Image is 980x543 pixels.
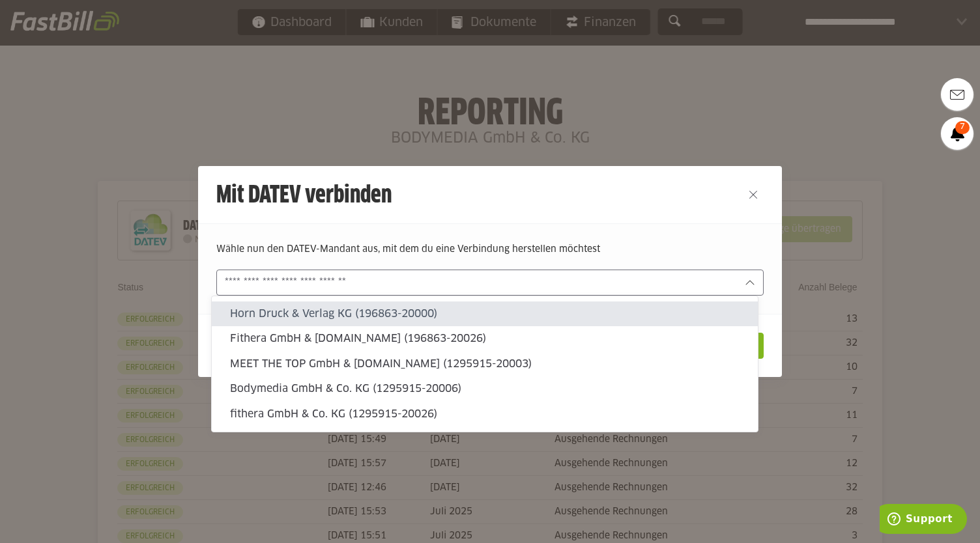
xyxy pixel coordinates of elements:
[212,301,758,326] sl-option: Horn Druck & Verlag KG (196863-20000)
[212,352,758,376] sl-option: MEET THE TOP GmbH & [DOMAIN_NAME] (1295915-20003)
[212,376,758,401] sl-option: Bodymedia GmbH & Co. KG (1295915-20006)
[212,402,758,426] sl-option: fithera GmbH & Co. KG (1295915-20026)
[955,121,970,134] span: 7
[216,242,764,257] p: Wähle nun den DATEV-Mandant aus, mit dem du eine Verbindung herstellen möchtest
[212,326,758,351] sl-option: Fithera GmbH & [DOMAIN_NAME] (196863-20026)
[880,504,967,536] iframe: Öffnet ein Widget, in dem Sie weitere Informationen finden
[941,117,973,150] a: 7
